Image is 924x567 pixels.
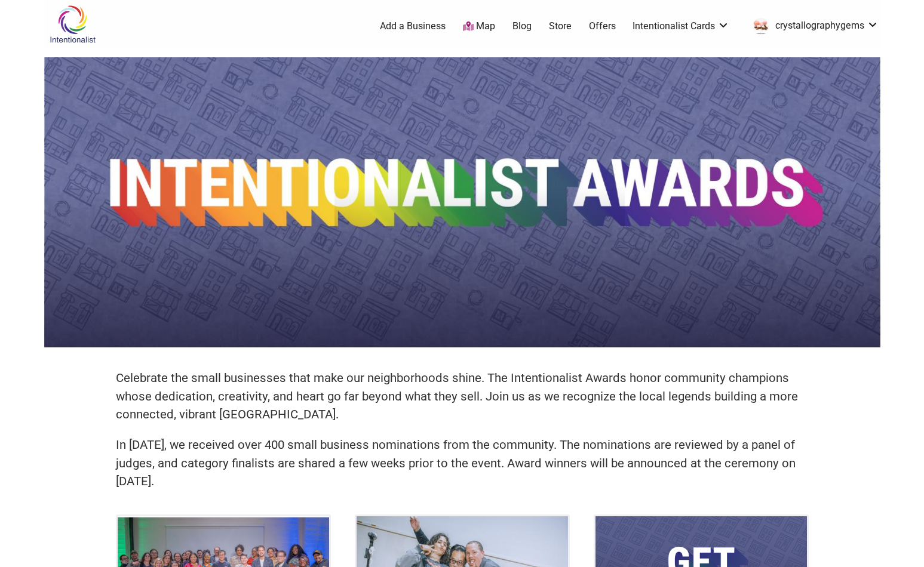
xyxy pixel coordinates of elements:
a: Intentionalist Cards [633,20,729,33]
p: Celebrate the small businesses that make our neighborhoods shine. The Intentionalist Awards honor... [116,369,809,424]
a: crystallographygems [747,16,879,37]
a: Blog [512,20,532,33]
p: In [DATE], we received over 400 small business nominations from the community. The nominations ar... [116,436,809,491]
a: Offers [589,20,616,33]
img: Intentionalist [44,5,101,44]
a: Store [549,20,572,33]
a: Add a Business [380,20,446,33]
a: Map [463,20,495,33]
